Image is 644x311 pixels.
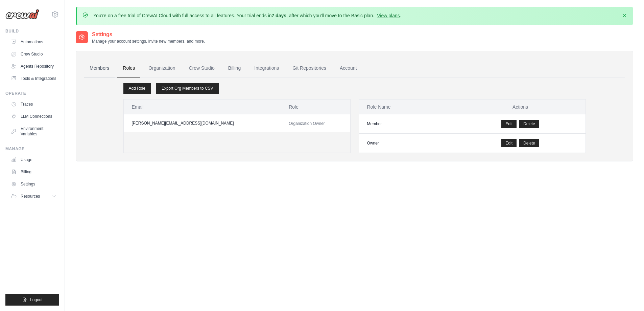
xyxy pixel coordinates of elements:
a: Billing [8,166,59,177]
button: Delete [519,139,539,147]
span: Resources [21,194,40,199]
a: Automations [8,37,59,47]
a: Traces [8,99,59,110]
img: Logo [5,9,39,19]
span: Organization Owner [289,121,325,126]
a: Billing [223,59,246,77]
button: Resources [8,191,59,202]
a: LLM Connections [8,111,59,122]
span: Logout [30,297,43,303]
a: Roles [117,59,140,77]
a: Edit [501,120,517,128]
a: Organization [143,59,181,77]
a: Members [84,59,115,77]
a: Edit [501,139,517,147]
td: [PERSON_NAME][EMAIL_ADDRESS][DOMAIN_NAME] [124,114,281,132]
a: Environment Variables [8,123,59,139]
p: You're on a free trial of CrewAI Cloud with full access to all features. Your trial ends in , aft... [93,12,401,19]
div: Build [5,28,59,34]
a: View plans [377,13,400,18]
th: Email [124,99,281,114]
a: Export Org Members to CSV [156,83,219,94]
a: Usage [8,154,59,165]
a: Agents Repository [8,61,59,72]
a: Account [334,59,362,77]
div: Operate [5,91,59,96]
th: Role [281,99,350,114]
a: Crew Studio [184,59,220,77]
button: Logout [5,294,59,306]
strong: 7 days [271,13,286,18]
a: Git Repositories [287,59,332,77]
td: Member [359,114,455,134]
td: Owner [359,134,455,153]
a: Settings [8,179,59,190]
a: Tools & Integrations [8,73,59,84]
a: Add Role [123,83,151,94]
p: Manage your account settings, invite new members, and more. [92,39,205,44]
button: Delete [519,120,539,128]
th: Role Name [359,99,455,114]
a: Crew Studio [8,49,59,60]
a: Integrations [249,59,284,77]
div: Manage [5,146,59,152]
th: Actions [455,99,586,114]
h2: Settings [92,30,205,39]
